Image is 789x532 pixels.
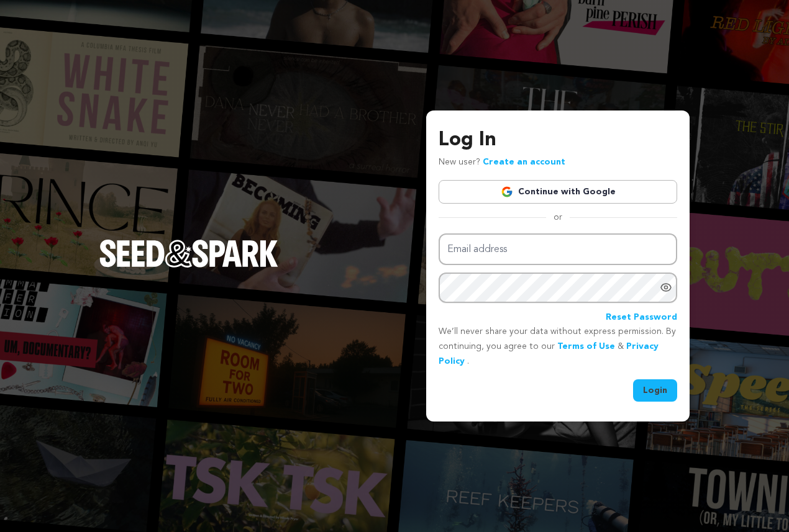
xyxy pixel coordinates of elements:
[606,310,677,325] a: Reset Password
[483,158,565,166] a: Create an account
[439,125,677,155] h3: Log In
[546,211,570,223] span: or
[99,240,278,292] a: Seed&Spark Homepage
[439,180,677,204] a: Continue with Google
[99,240,278,267] img: Seed&Spark Logo
[439,233,677,265] input: Email address
[633,379,677,402] button: Login
[501,186,513,198] img: Google logo
[557,342,615,351] a: Terms of Use
[660,281,672,294] a: Show password as plain text. Warning: this will display your password on the screen.
[439,155,565,170] p: New user?
[439,342,659,366] a: Privacy Policy
[439,325,677,369] p: We’ll never share your data without express permission. By continuing, you agree to our & .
